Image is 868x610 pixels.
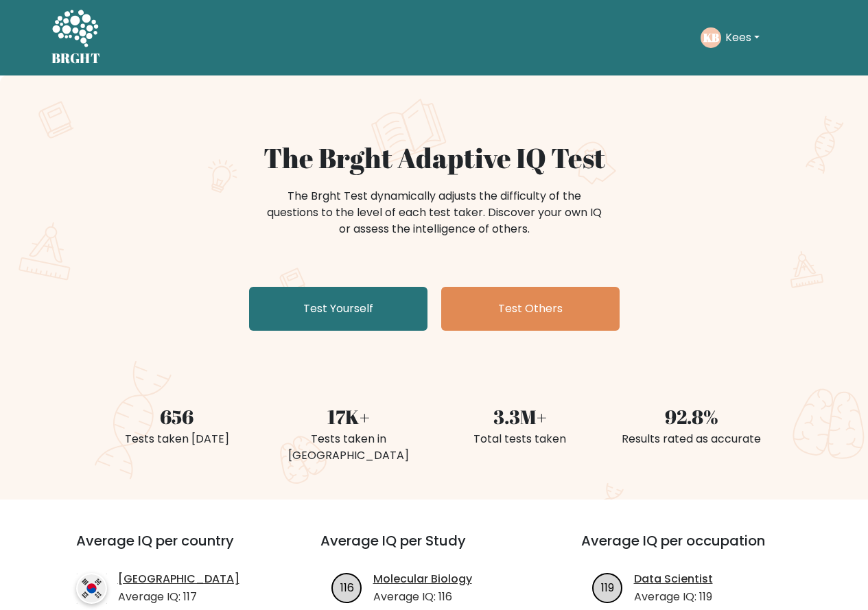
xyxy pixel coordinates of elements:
[76,573,107,604] img: country
[601,579,614,595] text: 119
[118,589,239,605] p: Average IQ: 117
[99,141,769,174] h1: The Brght Adaptive IQ Test
[703,30,718,45] text: KB
[51,5,101,70] a: BRGHT
[634,571,713,587] a: Data Scientist
[263,188,606,237] div: The Brght Test dynamically adjusts the difficulty of the questions to the level of each test take...
[76,532,271,565] h3: Average IQ per country
[614,402,769,431] div: 92.8%
[373,571,472,587] a: Molecular Biology
[443,402,598,431] div: 3.3M+
[441,287,620,331] a: Test Others
[271,402,426,431] div: 17K+
[99,431,255,447] div: Tests taken [DATE]
[721,29,764,47] button: Kees
[614,431,769,447] div: Results rated as accurate
[271,431,426,464] div: Tests taken in [GEOGRAPHIC_DATA]
[51,50,101,67] h5: BRGHT
[443,431,598,447] div: Total tests taken
[634,589,713,605] p: Average IQ: 119
[320,532,548,565] h3: Average IQ per Study
[581,532,809,565] h3: Average IQ per occupation
[118,571,239,587] a: [GEOGRAPHIC_DATA]
[99,402,255,431] div: 656
[249,287,427,331] a: Test Yourself
[340,579,353,595] text: 116
[373,589,472,605] p: Average IQ: 116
